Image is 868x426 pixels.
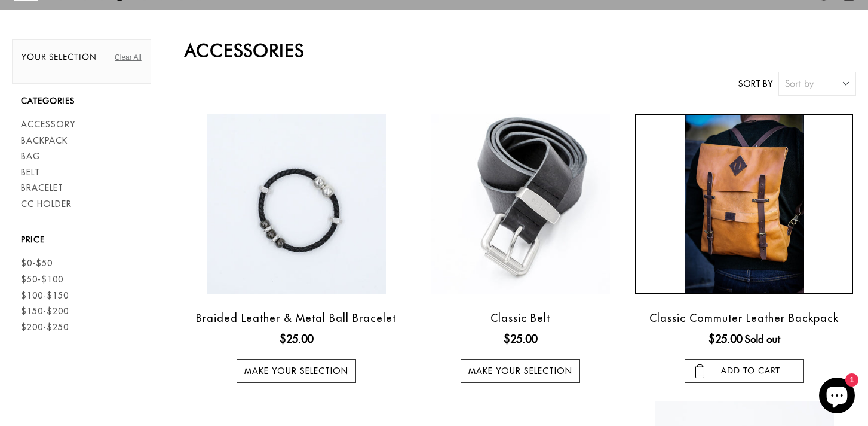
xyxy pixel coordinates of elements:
a: Bag [21,150,41,163]
a: otero menswear classic black leather belt [411,114,629,294]
a: CC Holder [21,198,72,211]
a: Accessory [21,118,75,131]
a: Make your selection [237,359,356,383]
h2: Accessories [185,39,856,61]
label: Sort by [738,78,772,90]
img: otero menswear classic black leather belt [431,114,610,294]
a: $50-$100 [21,273,63,286]
input: add to cart [685,359,804,383]
ins: $25.00 [280,331,313,347]
img: black braided leather bracelet [207,114,386,294]
ins: $25.00 [708,331,742,347]
a: Make your selection [461,359,580,383]
a: Belt [21,166,40,179]
a: Classic Commuter Leather Backpack [649,311,839,325]
a: $0-$50 [21,257,53,270]
a: $150-$200 [21,305,69,318]
a: Classic Belt [490,311,550,325]
a: Backpack [21,135,68,147]
ins: $25.00 [504,331,537,347]
a: $100-$150 [21,290,69,302]
inbox-online-store-chat: Shopify online store chat [815,378,858,416]
h2: Your selection [22,52,142,68]
h3: Categories [21,96,142,112]
h3: Price [21,235,142,251]
span: Sold out [745,333,780,345]
img: leather backpack [685,114,804,294]
a: Braided Leather & Metal Ball Bracelet [196,311,396,325]
a: Bracelet [21,182,63,194]
a: Clear All [115,52,142,63]
a: black braided leather bracelet [188,114,406,294]
a: leather backpack [635,114,853,294]
a: $200-$250 [21,321,69,334]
